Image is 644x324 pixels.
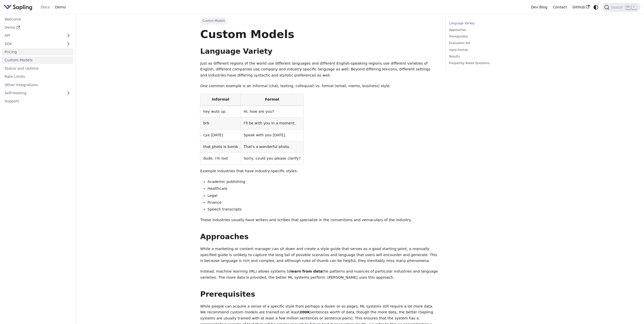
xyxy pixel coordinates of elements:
a: Other Integrations [2,81,73,88]
td: brb [200,118,241,129]
button: Expand sidebar category 'API' [63,32,73,39]
a: Results [449,54,518,59]
h2: Prerequisites [200,290,438,299]
a: Evaluation Set [449,41,518,46]
td: That's a wonderful photo. [241,141,303,153]
button: Search (Ctrl+K) [602,3,640,12]
p: Just as different regions of the world use different languages and different English-speaking reg... [200,61,438,79]
strong: 200K [300,310,310,314]
a: Docs [38,3,52,11]
a: Welcome [2,15,73,23]
a: Demo [52,3,69,11]
td: Speak with you [DATE]. [241,129,303,141]
a: Custom Models [2,56,73,64]
kbd: K [632,5,637,9]
a: GitHub [570,3,592,11]
a: Approaches [449,28,518,32]
a: API [2,32,63,39]
a: SDK [2,40,63,47]
h2: Approaches [200,232,438,241]
p: While a marketing or content manager can sit down and create a style guide that serves as a good ... [200,246,438,264]
button: Expand sidebar category 'SDK' [63,40,73,47]
img: Sapling.ai [4,4,32,11]
a: Sapling.ai [4,4,34,11]
td: that photo is bomb [200,141,241,153]
li: Healthcare [207,186,438,192]
li: Legal [207,193,438,199]
th: Informal [200,94,241,106]
td: dude, i'm lost [200,153,241,164]
h2: Language Variety [200,47,438,56]
p: One common example is an informal (chat, texting, colloquial) vs. formal (email, memo, business) ... [200,83,438,89]
td: Hi, how are you? [241,106,303,118]
p: Instead, machine learning (ML) allows systems to the patterns and nuances of particular industrie... [200,269,438,281]
p: Example industries that have industry-specific styles: [200,168,438,174]
td: I'll be with you in a moment. [241,118,303,129]
a: Rate Limits [2,73,73,80]
a: Self-Hosting [2,89,73,97]
a: Support [2,98,73,105]
a: Frequently Asked Questions [449,61,518,66]
a: Input Format [449,48,518,52]
a: Pricing [2,48,73,56]
p: These industries usually have writers and scribes that specialize in the conventions and vernacul... [200,217,438,223]
strong: learn from data [290,269,323,273]
h1: Custom Models [200,27,438,41]
li: Finance [207,200,438,206]
li: Speech transcripts [207,206,438,213]
th: Formal [241,94,303,106]
a: Dev Blog [528,3,550,11]
td: cya [DATE] [200,129,241,141]
td: Sorry, could you please clarify? [241,153,303,164]
a: Contact [550,3,570,11]
span: Search [609,5,626,9]
span: Custom Models [200,17,227,24]
a: Language Variety [449,21,518,26]
nav: Breadcrumbs [200,17,438,24]
button: Switch between dark and light mode (currently system mode) [592,4,600,11]
a: Status and Uptime [2,65,73,72]
a: Demo [2,24,73,31]
a: Prerequisites [449,34,518,39]
li: Academic publishing [207,179,438,185]
td: hey wuts up [200,106,241,118]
